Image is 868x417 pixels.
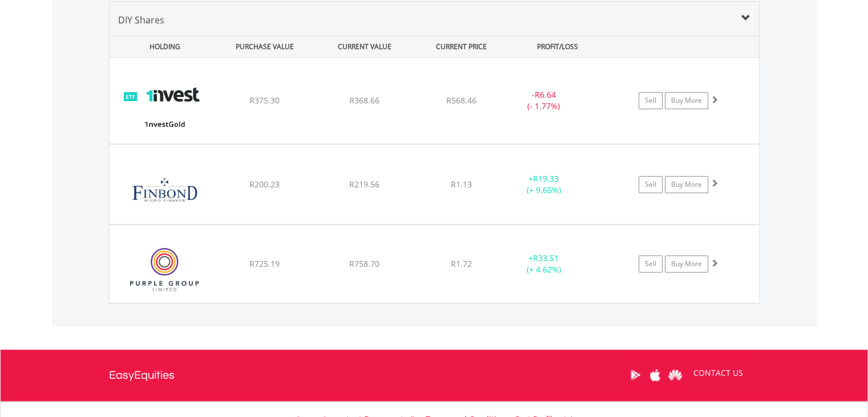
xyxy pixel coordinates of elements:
span: R1.13 [451,179,472,190]
a: CONTACT US [685,357,751,389]
div: PROFIT/LOSS [509,36,607,57]
span: R375.30 [249,95,280,106]
span: R219.56 [349,179,380,190]
a: EasyEquities [109,350,175,401]
span: R368.66 [349,95,380,106]
span: R1.72 [451,258,472,269]
img: EQU.ZA.PPE.png [115,239,213,300]
a: Apple [645,357,665,392]
span: R200.23 [249,179,280,190]
div: HOLDING [110,36,214,57]
div: + (+ 9.65%) [501,173,587,196]
a: Sell [639,176,663,193]
div: CURRENT VALUE [316,36,414,57]
a: Google Play [625,357,645,392]
img: EQU.ZA.FGL.png [115,159,213,220]
a: Sell [639,255,663,272]
div: PURCHASE VALUE [216,36,314,57]
a: Huawei [665,357,685,392]
span: DIY Shares [118,14,164,26]
span: R568.46 [446,95,477,106]
span: R758.70 [349,258,380,269]
div: CURRENT PRICE [415,36,506,57]
a: Buy More [665,176,708,193]
span: R6.64 [535,89,556,100]
a: Buy More [665,92,708,109]
div: + (+ 4.62%) [501,252,587,275]
img: EQU.ZA.ETFGLD.png [115,72,213,141]
span: R725.19 [249,258,280,269]
span: R19.33 [533,173,559,184]
a: Buy More [665,255,708,272]
a: Sell [639,92,663,109]
div: - (- 1.77%) [501,89,587,112]
span: R33.51 [533,252,559,263]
